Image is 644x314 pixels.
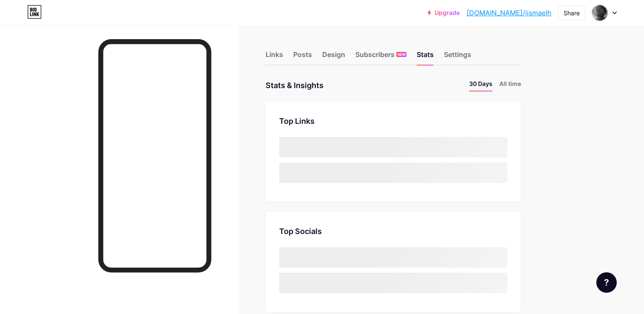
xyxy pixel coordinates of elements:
[417,49,434,65] div: Stats
[322,49,345,65] div: Design
[499,79,521,91] li: All time
[279,115,507,127] div: Top Links
[427,9,460,16] a: Upgrade
[293,49,312,65] div: Posts
[592,5,608,21] img: Ismael Hernández José Alberto
[266,49,283,65] div: Links
[469,79,492,91] li: 30 Days
[467,8,551,18] a: [DOMAIN_NAME]/jismaelh
[444,49,471,65] div: Settings
[355,49,406,65] div: Subscribers
[266,79,323,91] div: Stats & Insights
[279,226,507,237] div: Top Socials
[398,52,406,57] span: NEW
[564,9,580,17] div: Share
